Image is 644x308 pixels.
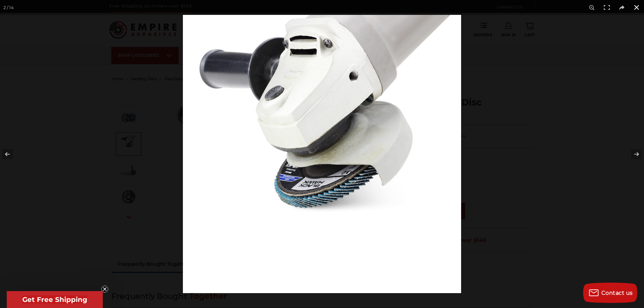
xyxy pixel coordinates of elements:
span: Get Free Shipping [22,295,87,304]
button: Close teaser [101,286,108,292]
img: bha-4-inch-zirconia-flap-disc-40-grit-angle-grinder__70157.1702401438.jpg [183,15,461,293]
button: Next (arrow right) [620,137,644,171]
span: Contact us [601,290,633,296]
div: Get Free ShippingClose teaser [7,291,103,308]
button: Contact us [583,283,637,303]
